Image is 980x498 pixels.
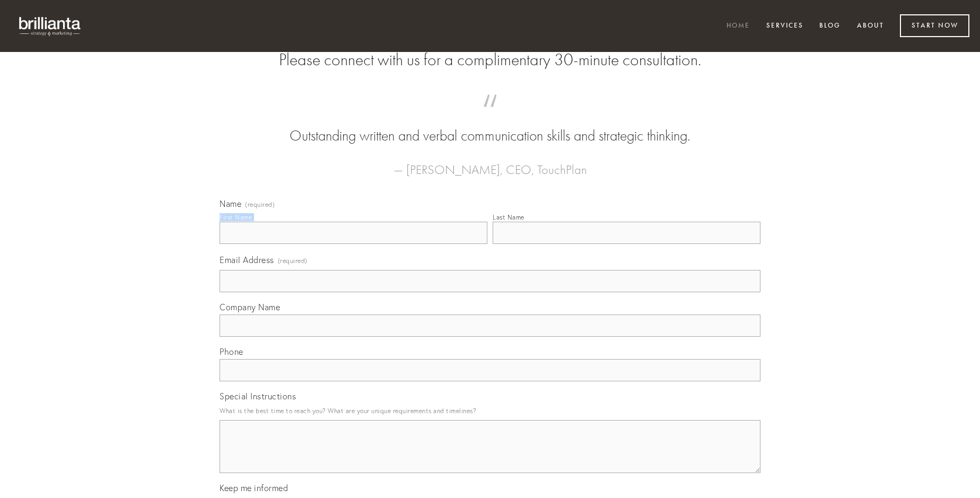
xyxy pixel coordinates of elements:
[220,50,760,70] h2: Please connect with us for a complimentary 30-minute consultation.
[220,346,243,357] span: Phone
[278,254,308,268] span: (required)
[220,404,760,418] p: What is the best time to reach you? What are your unique requirements and timelines?
[220,302,280,312] span: Company Name
[900,14,969,37] a: Start Now
[220,255,274,265] span: Email Address
[220,483,288,493] span: Keep me informed
[220,213,252,221] div: First Name
[220,198,241,209] span: Name
[11,11,90,41] img: brillianta - research, strategy, marketing
[237,105,743,146] blockquote: Outstanding written and verbal communication skills and strategic thinking.
[237,146,743,180] figcaption: — [PERSON_NAME], CEO, TouchPlan
[237,105,743,126] span: “
[720,18,757,35] a: Home
[245,202,275,208] span: (required)
[812,18,847,35] a: Blog
[220,391,296,401] span: Special Instructions
[493,213,524,221] div: Last Name
[850,18,891,35] a: About
[759,18,810,35] a: Services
